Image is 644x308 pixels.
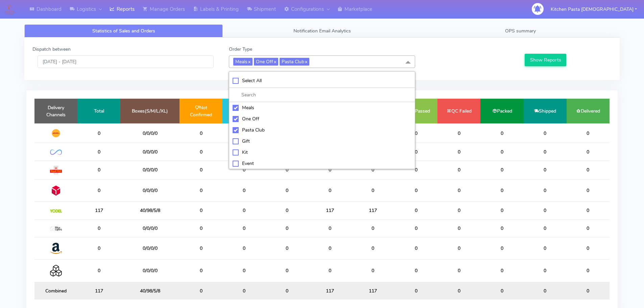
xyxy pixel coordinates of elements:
[524,143,567,161] td: 0
[524,282,567,300] td: 0
[567,99,610,123] td: Delivered
[120,219,180,237] td: 0/0/0/0
[265,219,308,237] td: 0
[233,149,411,156] div: Kit
[524,260,567,282] td: 0
[524,219,567,237] td: 0
[437,123,480,143] td: 0
[77,237,120,259] td: 0
[352,237,395,259] td: 0
[222,143,265,161] td: 0
[395,219,437,237] td: 0
[567,260,610,282] td: 0
[395,143,437,161] td: 0
[50,209,62,213] img: Yodel
[480,143,523,161] td: 0
[180,99,222,123] td: Not Confirmed
[77,282,120,300] td: 117
[437,219,480,237] td: 0
[34,282,77,300] td: Combined
[567,282,610,300] td: 0
[480,260,523,282] td: 0
[352,219,395,237] td: 0
[273,58,276,65] a: x
[180,260,222,282] td: 0
[567,202,610,219] td: 0
[524,202,567,219] td: 0
[222,237,265,259] td: 0
[120,143,180,161] td: 0/0/0/0
[233,91,411,98] input: multiselect-search
[437,260,480,282] td: 0
[222,123,265,143] td: 0
[24,24,620,38] ul: Tabs
[567,237,610,259] td: 0
[180,282,222,300] td: 0
[567,219,610,237] td: 0
[309,237,352,259] td: 0
[480,179,523,202] td: 0
[524,123,567,143] td: 0
[309,282,352,300] td: 117
[437,143,480,161] td: 0
[480,99,523,123] td: Packed
[180,143,222,161] td: 0
[437,202,480,219] td: 0
[567,161,610,179] td: 0
[480,202,523,219] td: 0
[180,179,222,202] td: 0
[309,179,352,202] td: 0
[233,115,411,122] div: One Off
[480,237,523,259] td: 0
[120,161,180,179] td: 0/0/0/0
[180,237,222,259] td: 0
[233,104,411,111] div: Meals
[505,28,536,34] span: OPS summary
[309,260,352,282] td: 0
[437,161,480,179] td: 0
[180,219,222,237] td: 0
[222,202,265,219] td: 0
[395,99,437,123] td: QC Passed
[120,123,180,143] td: 0/0/0/0
[247,58,251,65] a: x
[395,179,437,202] td: 0
[480,219,523,237] td: 0
[265,161,308,179] td: 0
[77,99,120,123] td: Total
[480,161,523,179] td: 0
[395,282,437,300] td: 0
[180,161,222,179] td: 0
[352,282,395,300] td: 117
[395,237,437,259] td: 0
[524,237,567,259] td: 0
[525,54,566,66] button: Show Reports
[395,202,437,219] td: 0
[50,265,62,277] img: Collection
[352,260,395,282] td: 0
[395,260,437,282] td: 0
[229,46,252,53] label: Order Type
[222,161,265,179] td: 0
[352,179,395,202] td: 0
[280,58,309,66] span: Pasta Club
[77,143,120,161] td: 0
[524,179,567,202] td: 0
[437,237,480,259] td: 0
[77,260,120,282] td: 0
[304,58,307,65] a: x
[309,202,352,219] td: 117
[265,202,308,219] td: 0
[480,123,523,143] td: 0
[524,161,567,179] td: 0
[233,138,411,145] div: Gift
[437,99,480,123] td: QC Failed
[437,179,480,202] td: 0
[233,77,411,84] div: Select All
[50,227,62,231] img: MaxOptra
[50,166,62,174] img: Royal Mail
[50,149,62,155] img: OnFleet
[77,123,120,143] td: 0
[32,46,71,53] label: Dispatch between
[265,282,308,300] td: 0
